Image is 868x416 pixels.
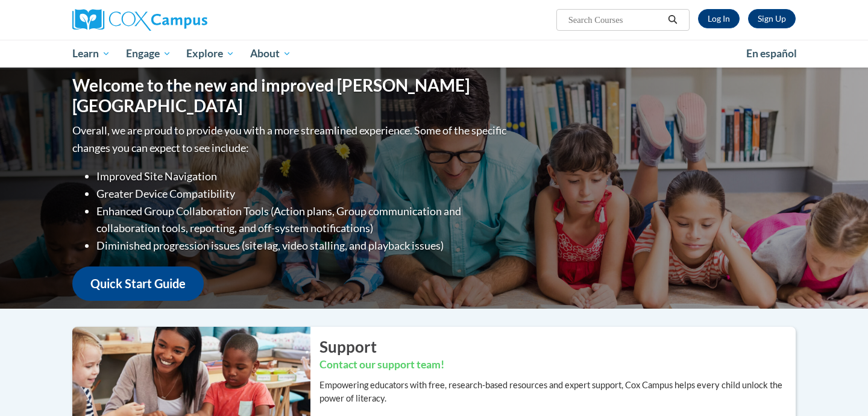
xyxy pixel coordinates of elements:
a: Log In [698,9,740,28]
a: Register [748,9,796,28]
a: Quick Start Guide [72,266,204,301]
a: About [242,40,299,68]
h3: Contact our support team! [319,358,796,373]
img: Cox Campus [72,9,207,31]
input: Search Courses [567,13,664,27]
div: Main menu [54,40,814,68]
span: Engage [126,46,171,61]
li: Diminished progression issues (site lag, video stalling, and playback issues) [96,237,509,254]
a: Cox Campus [72,9,301,31]
li: Enhanced Group Collaboration Tools (Action plans, Group communication and collaboration tools, re... [96,203,509,238]
li: Improved Site Navigation [96,168,509,185]
a: Engage [118,40,179,68]
li: Greater Device Compatibility [96,185,509,203]
span: En español [746,47,797,60]
span: Explore [186,46,234,61]
h2: Support [319,336,796,358]
span: Learn [72,46,110,61]
a: Learn [64,40,118,68]
a: En español [738,41,805,66]
h1: Welcome to the new and improved [PERSON_NAME][GEOGRAPHIC_DATA] [72,75,509,116]
a: Explore [178,40,242,68]
span: About [250,46,291,61]
p: Overall, we are proud to provide you with a more streamlined experience. Some of the specific cha... [72,122,509,157]
button: Search [664,13,682,27]
p: Empowering educators with free, research-based resources and expert support, Cox Campus helps eve... [319,379,796,405]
